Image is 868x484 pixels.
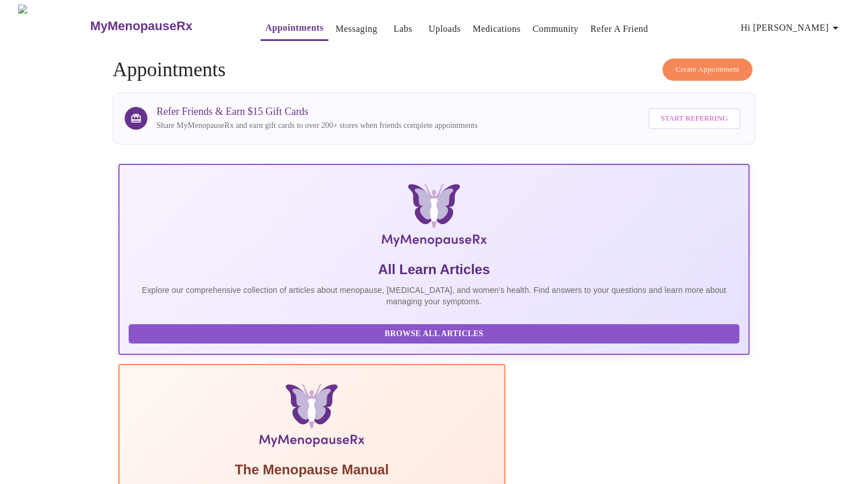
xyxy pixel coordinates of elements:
span: Create Appointment [676,63,739,76]
button: Labs [385,18,421,40]
p: Explore our comprehensive collection of articles about menopause, [MEDICAL_DATA], and women's hea... [129,284,739,307]
a: Medications [473,21,521,37]
img: MyMenopauseRx Logo [224,183,645,251]
button: Browse All Articles [129,324,739,344]
a: Labs [394,21,413,37]
span: Browse All Articles [140,327,728,341]
p: Share MyMenopauseRx and earn gift cards to over 200+ stores when friends complete appointments [157,120,478,131]
span: Hi [PERSON_NAME] [741,20,842,36]
button: Uploads [424,18,466,40]
h4: Appointments [113,59,755,81]
img: Menopause Manual [187,383,437,452]
h3: MyMenopauseRx [90,19,192,34]
button: Community [528,18,583,40]
h5: The Menopause Manual [129,461,495,479]
button: Medications [468,18,525,40]
a: Community [533,21,579,37]
button: Create Appointment [663,59,752,81]
a: Start Referring [645,102,743,135]
a: Appointments [265,20,323,36]
h3: Refer Friends & Earn $15 Gift Cards [157,106,478,118]
button: Messaging [331,18,382,40]
a: Browse All Articles [129,328,742,338]
button: Refer a Friend [586,18,653,40]
img: MyMenopauseRx Logo [18,5,89,47]
span: Start Referring [661,112,728,125]
a: Refer a Friend [590,21,648,37]
h5: All Learn Articles [129,260,739,279]
a: Messaging [336,21,377,37]
a: MyMenopauseRx [89,6,238,46]
button: Hi [PERSON_NAME] [737,16,847,39]
button: Start Referring [648,108,741,129]
a: Uploads [429,21,461,37]
button: Appointments [261,16,328,41]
